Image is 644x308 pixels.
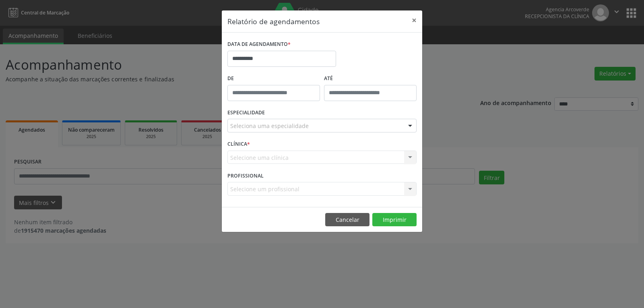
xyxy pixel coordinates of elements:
button: Close [406,10,422,30]
label: ATÉ [324,72,417,85]
span: Seleciona uma especialidade [230,122,309,130]
label: CLÍNICA [227,138,250,151]
h5: Relatório de agendamentos [227,16,320,27]
label: DATA DE AGENDAMENTO [227,38,291,51]
label: PROFISSIONAL [227,170,264,182]
label: ESPECIALIDADE [227,107,265,119]
button: Cancelar [325,213,369,227]
button: Imprimir [372,213,417,227]
label: De [227,72,320,85]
